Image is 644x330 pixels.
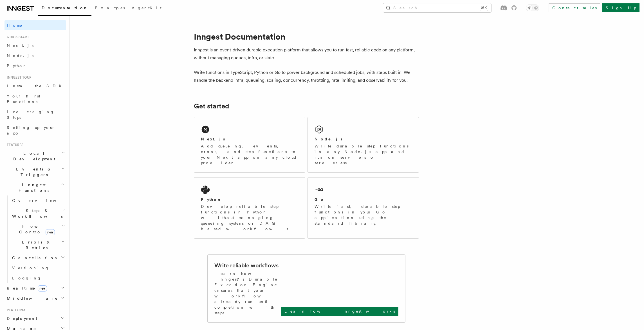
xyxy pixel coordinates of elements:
h1: Inngest Documentation [194,31,419,42]
button: Errors & Retries [10,237,66,253]
a: Versioning [10,263,66,273]
span: new [38,285,47,292]
a: Python [5,61,66,71]
span: Your first Functions [7,94,40,104]
span: Next.js [7,43,33,48]
span: Leveraging Steps [7,110,54,120]
span: Documentation [42,6,88,10]
h2: Go [315,197,325,202]
a: Next.js [5,40,66,51]
a: GoWrite fast, durable step functions in your Go application using the standard library. [308,177,419,239]
span: Errors & Retries [10,239,61,251]
a: AgentKit [128,2,165,15]
span: Home [7,22,23,28]
a: Logging [10,273,66,283]
h2: Write reliable workflows [214,261,279,269]
span: Platform [5,308,25,312]
span: Flow Control [10,224,62,235]
h2: Python [201,197,222,202]
span: Install the SDK [7,84,65,88]
p: Inngest is an event-driven durable execution platform that allows you to run fast, reliable code ... [194,46,419,62]
span: Cancellation [10,255,59,261]
button: Inngest Functions [5,180,66,195]
a: PythonDevelop reliable step functions in Python without managing queueing systems or DAG based wo... [194,177,305,239]
a: Install the SDK [5,81,66,91]
a: Sign Up [602,3,639,12]
span: Features [5,143,23,147]
a: Leveraging Steps [5,107,66,122]
a: Node.js [5,51,66,61]
span: Local Development [5,151,61,162]
a: Contact sales [549,3,600,12]
button: Steps & Workflows [10,206,66,221]
span: Quick start [5,35,29,39]
button: Search...⌘K [383,3,491,12]
span: Examples [95,6,125,10]
span: Setting up your app [7,125,55,135]
a: Overview [10,195,66,206]
a: Setting up your app [5,122,66,138]
div: Inngest Functions [5,195,66,283]
button: Deployment [5,313,66,324]
button: Flow Controlnew [10,221,66,237]
p: Write durable step functions in any Node.js app and run on servers or serverless. [315,143,412,166]
span: Python [7,63,27,68]
span: Inngest Functions [5,182,61,193]
button: Local Development [5,148,66,164]
span: Logging [12,276,41,280]
p: Add queueing, events, crons, and step functions to your Next app on any cloud provider. [201,143,298,166]
a: Your first Functions [5,91,66,107]
span: Realtime [5,285,47,291]
span: new [46,229,55,235]
span: AgentKit [132,6,161,10]
span: Middleware [5,295,58,301]
p: Learn how Inngest's Durable Execution Engine ensures that your workflow already run until complet... [214,271,281,316]
span: Overview [12,198,70,203]
a: Node.jsWrite durable step functions in any Node.js app and run on servers or serverless. [308,117,419,173]
span: Events & Triggers [5,166,61,177]
a: Examples [91,2,128,15]
button: Events & Triggers [5,164,66,180]
p: Write functions in TypeScript, Python or Go to power background and scheduled jobs, with steps bu... [194,69,419,84]
button: Cancellation [10,253,66,263]
span: Versioning [12,266,49,270]
button: Middleware [5,293,66,303]
a: Learn how Inngest works [281,307,398,316]
a: Next.jsAdd queueing, events, crons, and step functions to your Next app on any cloud provider. [194,117,305,173]
p: Develop reliable step functions in Python without managing queueing systems or DAG based workflows. [201,204,298,232]
a: Documentation [38,2,91,16]
button: Toggle dark mode [526,4,539,11]
kbd: ⌘K [480,5,488,11]
button: Realtimenew [5,283,66,293]
p: Write fast, durable step functions in your Go application using the standard library. [315,204,412,226]
span: Steps & Workflows [10,208,63,219]
span: Node.js [7,53,33,58]
a: Home [5,20,66,30]
h2: Next.js [201,136,225,142]
p: Learn how Inngest works [284,308,395,314]
h2: Node.js [315,136,342,142]
span: Inngest tour [5,75,32,80]
a: Get started [194,102,229,110]
span: Deployment [5,316,37,321]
